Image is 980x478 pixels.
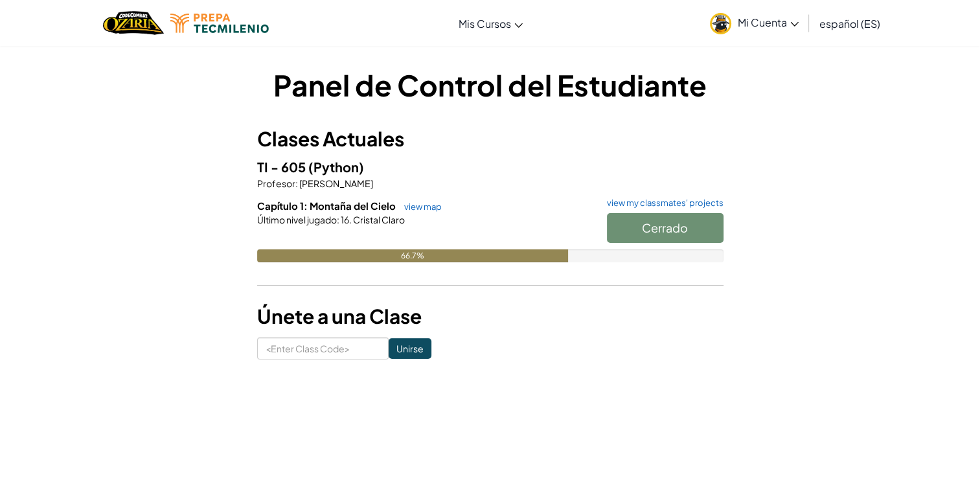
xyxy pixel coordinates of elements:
[257,214,337,225] span: Último nivel jugado
[257,177,295,189] span: Profesor
[813,6,887,41] a: español (ES)
[339,214,352,225] span: 16.
[398,201,442,212] a: view map
[710,13,731,34] img: avatar
[389,338,431,359] input: Unirse
[257,159,308,175] span: TI - 605
[703,3,805,43] a: Mi Cuenta
[819,17,880,30] span: español (ES)
[257,337,389,359] input: <Enter Class Code>
[103,10,163,36] a: Ozaria by CodeCombat logo
[337,214,339,225] span: :
[295,177,298,189] span: :
[352,214,405,225] span: Cristal Claro
[308,159,364,175] span: (Python)
[459,17,511,30] span: Mis Cursos
[600,199,724,207] a: view my classmates' projects
[170,14,269,33] img: Tecmilenio logo
[452,6,529,41] a: Mis Cursos
[738,16,799,29] span: Mi Cuenta
[103,10,163,36] img: Home
[257,302,724,331] h3: Únete a una Clase
[257,249,568,262] div: 66.7%
[257,124,724,154] h3: Clases Actuales
[298,177,373,189] span: [PERSON_NAME]
[257,65,724,105] h1: Panel de Control del Estudiante
[257,199,398,212] span: Capítulo 1: Montaña del Cielo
